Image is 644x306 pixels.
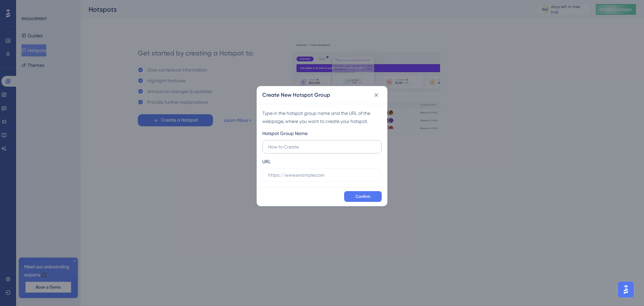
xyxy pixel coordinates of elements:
h2: Create New Hotspot Group [262,91,330,99]
div: URL [262,158,271,166]
input: https://www.example.com [268,171,376,179]
span: Confirm [356,194,370,199]
div: Type in the hotspot group name and the URL of the webpage, where you want to create your hotspot. [262,109,382,125]
input: How to Create [268,143,376,150]
iframe: UserGuiding AI Assistant Launcher [616,279,636,300]
div: Hotspot Group Name [262,129,308,137]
